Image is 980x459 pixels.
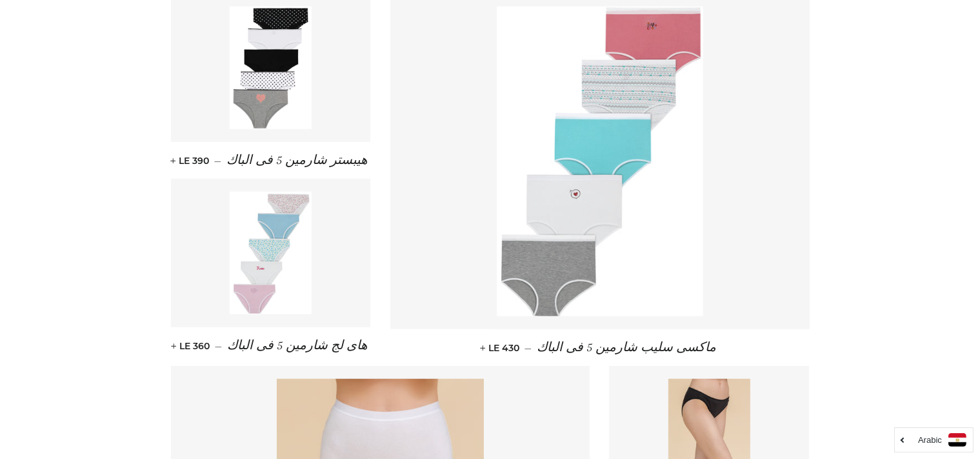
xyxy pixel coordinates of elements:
span: — [525,342,532,354]
span: هاى لج شارمين 5 فى الباك [227,338,368,352]
a: هاى لج شارمين 5 فى الباك — LE 360 [171,327,371,364]
a: ماكسى سليب شارمين 5 فى الباك — LE 430 [390,329,810,366]
span: ماكسى سليب شارمين 5 فى الباك [537,340,717,354]
span: LE 360 [174,340,210,352]
span: LE 430 [483,342,520,354]
span: LE 390 [173,155,209,167]
a: هيبستر شارمين 5 فى الباك — LE 390 [171,142,371,179]
span: — [215,340,222,352]
span: — [214,155,221,167]
a: Arabic [901,433,966,447]
i: Arabic [918,436,942,444]
span: هيبستر شارمين 5 فى الباك [226,153,368,167]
